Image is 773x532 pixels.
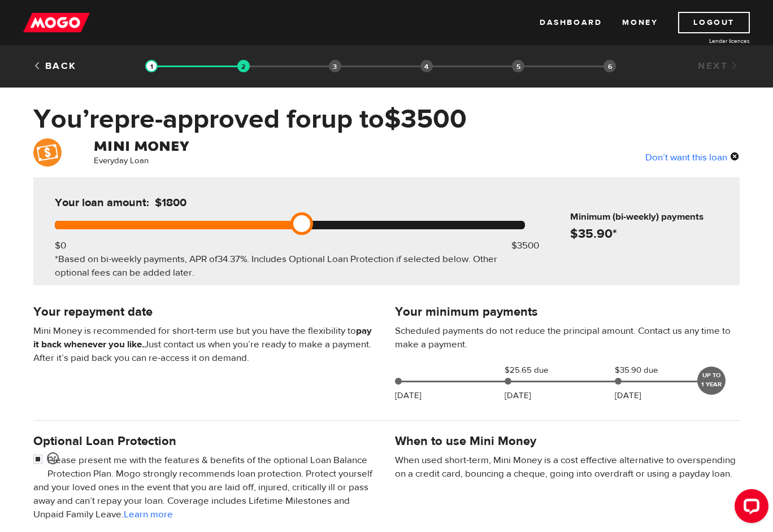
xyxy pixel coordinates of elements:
iframe: LiveChat chat widget [726,485,773,532]
a: Learn more [124,508,173,521]
h4: Optional Loan Protection [33,433,378,449]
img: transparent-188c492fd9eaac0f573672f40bb141c2.gif [237,60,250,72]
h4: When to use Mini Money [395,433,536,449]
div: Don’t want this loan [645,150,740,164]
span: $3500 [384,102,467,136]
p: Please present me with the features & benefits of the optional Loan Balance Protection Plan. Mogo... [33,453,378,521]
h5: Your loan amount: [55,196,285,210]
div: UP TO 1 YEAR [697,367,726,395]
span: 35.90 [578,225,613,242]
span: $1800 [155,195,186,210]
h4: Your minimum payments [395,304,740,320]
div: $0 [55,239,66,252]
b: pay it back whenever you like. [33,325,372,351]
div: $3500 [511,239,539,252]
a: Next [698,60,740,72]
a: Money [622,12,658,33]
img: transparent-188c492fd9eaac0f573672f40bb141c2.gif [145,60,158,72]
div: *Based on bi-weekly payments, APR of . Includes Optional Loan Protection if selected below. Other... [55,252,525,280]
h1: You’re pre-approved for up to [33,104,740,134]
p: Mini Money is recommended for short-term use but you have the flexibility to Just contact us when... [33,324,378,365]
h4: Your repayment date [33,304,378,320]
img: mogo_logo-11ee424be714fa7cbb0f0f49df9e16ec.png [23,12,90,33]
p: [DATE] [505,389,531,403]
a: Lender licences [665,37,750,45]
span: $35.90 due [615,364,671,377]
p: When used short-term, Mini Money is a cost effective alternative to overspending on a credit card... [395,453,740,481]
h4: $ [570,226,735,242]
p: [DATE] [395,389,422,403]
p: [DATE] [615,389,641,403]
a: Dashboard [540,12,602,33]
h6: Minimum (bi-weekly) payments [570,210,735,224]
input: <span class="smiley-face happy"></span> [33,453,47,468]
span: $25.65 due [505,364,561,377]
a: Back [33,60,77,72]
p: Scheduled payments do not reduce the principal amount. Contact us any time to make a payment. [395,324,740,351]
a: Logout [678,12,750,33]
span: 34.37% [218,253,247,265]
